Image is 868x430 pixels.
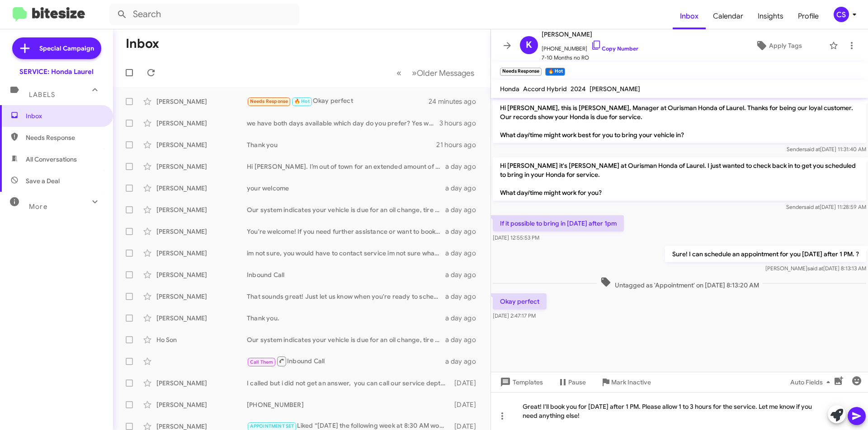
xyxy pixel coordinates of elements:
[445,335,483,344] div: a day ago
[247,205,445,214] div: Our system indicates your vehicle is due for an oil change, tire rotation, brake inspection, and ...
[790,374,834,390] span: Auto Fields
[156,227,247,236] div: [PERSON_NAME]
[450,400,483,409] div: [DATE]
[498,374,543,390] span: Templates
[597,277,763,290] span: Untagged as 'Appointment' on [DATE] 8:13:20 AM
[247,379,450,388] div: I called but i did not get an answer, you can call our service dept directly at [PHONE_NUMBER]
[396,67,401,79] span: «
[786,203,866,210] span: Sender [DATE] 11:28:59 AM
[445,162,483,171] div: a day ago
[493,100,866,143] p: Hi [PERSON_NAME], this is [PERSON_NAME], Manager at Ourisman Honda of Laurel. Thanks for being ou...
[391,64,407,82] button: Previous
[500,68,542,76] small: Needs Response
[156,162,247,171] div: [PERSON_NAME]
[250,359,274,365] span: Call Them
[26,133,103,142] span: Needs Response
[542,53,638,62] span: 7-10 Months no RO
[590,85,640,93] span: [PERSON_NAME]
[247,119,439,128] div: we have both days available which day do you prefer? Yes we have a shuttle as long as its within ...
[156,97,247,106] div: [PERSON_NAME]
[156,292,247,301] div: [PERSON_NAME]
[156,270,247,279] div: [PERSON_NAME]
[247,335,445,344] div: Our system indicates your vehicle is due for an oil change, tire rotation, brake inspection, and ...
[29,203,47,211] span: More
[493,234,539,241] span: [DATE] 12:55:53 PM
[12,37,101,59] a: Special Campaign
[526,38,532,52] span: K
[807,265,823,272] span: said at
[826,7,858,22] button: CS
[523,85,567,93] span: Accord Hybrid
[247,162,445,171] div: Hi [PERSON_NAME]. I’m out of town for an extended amount of time, but I’ll be bring it in when I ...
[491,374,550,390] button: Templates
[493,293,547,310] p: Okay perfect
[26,155,77,164] span: All Conversations
[429,97,483,106] div: 24 minutes ago
[392,64,480,82] nav: Page navigation example
[156,249,247,258] div: [PERSON_NAME]
[39,44,94,53] span: Special Campaign
[550,374,593,390] button: Pause
[765,265,866,272] span: [PERSON_NAME] [DATE] 8:13:13 AM
[804,146,820,153] span: said at
[791,3,826,29] a: Profile
[247,249,445,258] div: im not sure, you would have to contact service im not sure what they charge after the coupon... u...
[247,400,450,409] div: [PHONE_NUMBER]
[445,184,483,193] div: a day ago
[445,270,483,279] div: a day ago
[26,176,60,185] span: Save a Deal
[568,374,586,390] span: Pause
[611,374,651,390] span: Mark Inactive
[26,111,103,120] span: Inbox
[445,249,483,258] div: a day ago
[834,7,849,22] div: CS
[247,270,445,279] div: Inbound Call
[247,314,445,323] div: Thank you.
[787,146,866,153] span: Sender [DATE] 11:31:40 AM
[250,98,288,104] span: Needs Response
[750,3,791,29] a: Insights
[247,96,429,106] div: Okay perfect
[493,157,866,201] p: Hi [PERSON_NAME] it's [PERSON_NAME] at Ourisman Honda of Laurel. I just wanted to check back in t...
[126,37,159,51] h1: Inbox
[783,374,841,390] button: Auto Fields
[542,29,638,40] span: [PERSON_NAME]
[769,37,802,54] span: Apply Tags
[445,227,483,236] div: a day ago
[109,4,299,25] input: Search
[545,68,565,76] small: 🔥 Hot
[706,3,750,29] a: Calendar
[247,356,445,367] div: Inbound Call
[445,314,483,323] div: a day ago
[591,45,638,52] a: Copy Number
[247,227,445,236] div: You're welcome! If you need further assistance or want to book an appointment, feel free to reach...
[156,314,247,323] div: [PERSON_NAME]
[250,423,294,429] span: APPOINTMENT SET
[439,119,483,128] div: 3 hours ago
[156,379,247,388] div: [PERSON_NAME]
[406,64,480,82] button: Next
[156,400,247,409] div: [PERSON_NAME]
[19,67,94,76] div: SERVICE: Honda Laurel
[673,3,706,29] a: Inbox
[247,140,436,149] div: Thank you
[156,119,247,128] div: [PERSON_NAME]
[436,140,483,149] div: 21 hours ago
[445,205,483,214] div: a day ago
[294,98,310,104] span: 🔥 Hot
[445,357,483,366] div: a day ago
[493,215,624,231] p: If it possible to bring in [DATE] after 1pm
[491,392,868,430] div: Great! I'll book you for [DATE] after 1 PM. Please allow 1 to 3 hours for the service. Let me kno...
[412,67,417,79] span: »
[732,37,825,54] button: Apply Tags
[493,312,536,319] span: [DATE] 2:47:17 PM
[156,335,247,344] div: Ho Son
[571,85,586,93] span: 2024
[450,379,483,388] div: [DATE]
[542,40,638,53] span: [PHONE_NUMBER]
[804,203,820,210] span: said at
